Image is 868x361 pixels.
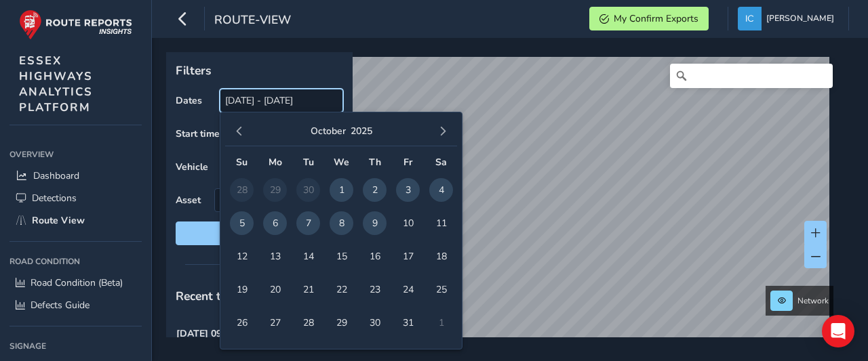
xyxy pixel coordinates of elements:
[19,9,132,40] img: rr logo
[9,187,142,209] a: Detections
[176,194,201,207] label: Asset
[9,144,142,165] div: Overview
[311,125,346,137] button: October
[9,209,142,232] a: Route View
[236,156,248,169] span: Su
[403,156,412,169] span: Fr
[176,327,270,340] strong: [DATE] 09:09 to 14:23
[396,245,420,268] span: 17
[263,211,287,235] span: 6
[176,62,343,79] p: Filters
[9,251,142,272] div: Road Condition
[263,245,287,268] span: 13
[435,156,447,169] span: Sa
[822,315,854,347] div: Open Intercom Messenger
[396,311,420,335] span: 31
[363,178,387,202] span: 2
[296,278,320,301] span: 21
[269,156,282,169] span: Mo
[351,125,372,137] button: 2025
[330,311,353,335] span: 29
[9,336,142,356] div: Signage
[263,311,287,335] span: 27
[396,178,420,202] span: 3
[176,221,343,245] button: Reset filters
[33,169,79,182] span: Dashboard
[330,211,353,235] span: 8
[230,278,254,301] span: 19
[176,94,202,107] label: Dates
[614,12,698,25] span: My Confirm Exports
[296,245,320,268] span: 14
[230,245,254,268] span: 12
[363,311,387,335] span: 30
[31,276,123,289] span: Road Condition (Beta)
[429,178,453,202] span: 4
[230,211,254,235] span: 5
[296,311,320,335] span: 28
[186,227,333,240] span: Reset filters
[171,57,829,353] canvas: Map
[334,156,349,169] span: We
[766,7,834,30] span: [PERSON_NAME]
[32,214,85,227] span: Route View
[176,161,208,173] label: Vehicle
[589,7,709,30] button: My Confirm Exports
[230,311,254,335] span: 26
[176,127,220,140] label: Start time
[797,295,829,306] span: Network
[19,53,93,115] span: ESSEX HIGHWAYS ANALYTICS PLATFORM
[214,12,291,30] span: route-view
[303,156,314,169] span: Tu
[215,189,320,211] span: Select an asset code
[429,245,453,268] span: 18
[429,278,453,301] span: 25
[9,272,142,294] a: Road Condition (Beta)
[429,211,453,235] span: 11
[396,211,420,235] span: 10
[31,299,90,312] span: Defects Guide
[176,288,242,304] span: Recent trips
[9,294,142,316] a: Defects Guide
[670,64,833,88] input: Search
[363,245,387,268] span: 16
[263,278,287,301] span: 20
[369,156,381,169] span: Th
[9,165,142,187] a: Dashboard
[330,245,353,268] span: 15
[363,278,387,301] span: 23
[363,211,387,235] span: 9
[738,7,762,30] img: diamond-layout
[396,278,420,301] span: 24
[738,7,839,30] button: [PERSON_NAME]
[330,178,353,202] span: 1
[296,211,320,235] span: 7
[330,278,353,301] span: 22
[32,192,77,205] span: Detections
